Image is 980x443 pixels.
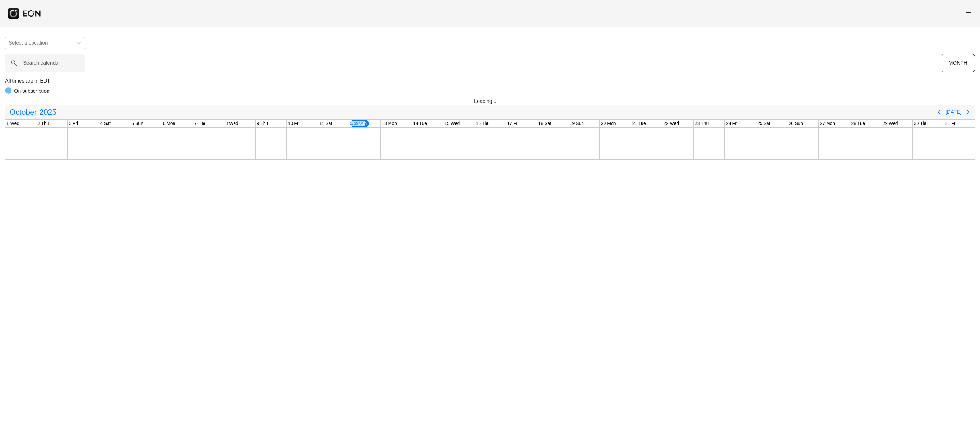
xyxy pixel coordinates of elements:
[161,120,176,127] div: 6 Mon
[130,120,145,127] div: 5 Sun
[787,120,804,127] div: 26 Sun
[5,77,975,85] p: All times are in EDT
[946,106,961,118] button: [DATE]
[944,120,958,127] div: 31 Fri
[349,120,370,127] div: 12 Sun
[38,106,57,119] span: 2025
[662,120,680,127] div: 22 Wed
[506,120,520,127] div: 17 Fri
[99,120,112,127] div: 4 Sat
[965,9,972,16] span: menu
[600,120,617,127] div: 20 Mon
[412,120,428,127] div: 14 Tue
[23,59,60,67] label: Search calendar
[756,120,771,127] div: 25 Sat
[256,120,270,127] div: 9 Thu
[474,120,491,127] div: 16 Thu
[933,106,946,119] button: Previous page
[537,120,553,127] div: 18 Sat
[694,120,710,127] div: 23 Thu
[14,87,49,95] p: On subscription
[881,120,899,127] div: 29 Wed
[474,98,506,105] div: Loading...
[819,120,836,127] div: 27 Mon
[36,120,50,127] div: 2 Thu
[961,106,974,119] button: Next page
[443,120,461,127] div: 15 Wed
[5,120,20,127] div: 1 Wed
[224,120,240,127] div: 8 Wed
[941,54,975,72] button: MONTH
[287,120,301,127] div: 10 Fri
[725,120,739,127] div: 24 Fri
[6,106,60,119] button: October2025
[68,120,79,127] div: 3 Fri
[850,120,866,127] div: 28 Tue
[193,120,207,127] div: 7 Tue
[318,120,333,127] div: 11 Sat
[568,120,585,127] div: 19 Sun
[913,120,929,127] div: 30 Thu
[631,120,647,127] div: 21 Tue
[381,120,398,127] div: 13 Mon
[8,106,38,119] span: October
